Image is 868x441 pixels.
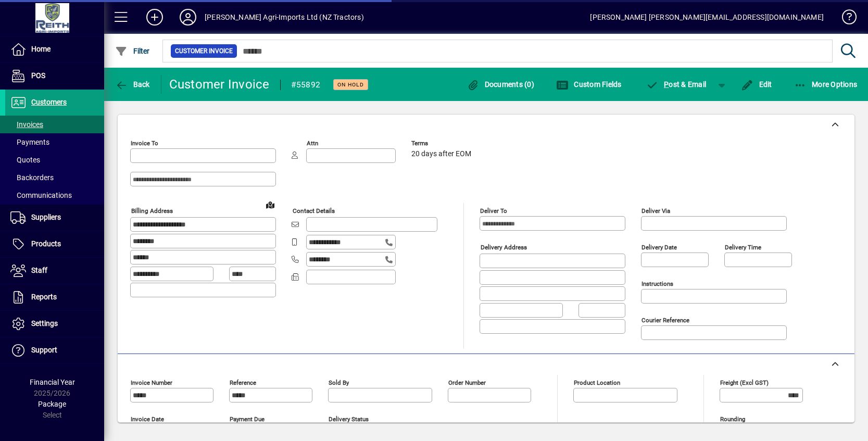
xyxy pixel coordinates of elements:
mat-label: Deliver via [641,207,670,215]
mat-label: Order number [448,379,486,386]
span: ost & Email [646,80,707,89]
mat-label: Invoice date [131,415,164,423]
span: Terms [411,140,474,147]
button: Custom Fields [553,75,624,94]
mat-label: Instructions [641,280,673,287]
span: Settings [31,319,58,327]
span: Home [31,45,51,53]
a: View on map [262,196,279,213]
mat-label: Delivery date [641,244,677,251]
span: Custom Fields [556,80,622,89]
span: 20 days after EOM [411,150,471,158]
a: Products [5,231,104,257]
span: P [664,80,669,89]
a: Invoices [5,116,104,133]
span: Back [115,80,150,89]
button: Post & Email [641,75,712,94]
mat-label: Attn [307,140,318,147]
mat-label: Reference [230,379,256,386]
a: POS [5,63,104,89]
a: Staff [5,258,104,284]
mat-label: Product location [574,379,620,386]
mat-label: Rounding [720,415,745,423]
button: Edit [738,75,775,94]
span: Payments [10,138,49,146]
span: Suppliers [31,213,61,221]
a: Support [5,337,104,363]
span: Customers [31,98,67,106]
span: Edit [741,80,772,89]
div: [PERSON_NAME] [PERSON_NAME][EMAIL_ADDRESS][DOMAIN_NAME] [590,9,824,26]
a: Suppliers [5,205,104,231]
a: Payments [5,133,104,151]
span: Reports [31,293,57,301]
span: Filter [115,47,150,55]
app-page-header-button: Back [104,75,161,94]
button: Profile [171,8,205,27]
div: Customer Invoice [169,76,270,93]
span: Documents (0) [467,80,534,89]
mat-label: Payment due [230,415,265,423]
a: Reports [5,284,104,310]
span: Customer Invoice [175,46,233,56]
button: Documents (0) [464,75,537,94]
span: Invoices [10,120,43,129]
mat-label: Freight (excl GST) [720,379,769,386]
div: [PERSON_NAME] Agri-Imports Ltd (NZ Tractors) [205,9,364,26]
span: On hold [337,81,364,88]
mat-label: Delivery status [329,415,369,423]
mat-label: Deliver To [480,207,507,215]
mat-label: Courier Reference [641,317,689,324]
a: Settings [5,311,104,337]
span: Staff [31,266,47,274]
span: POS [31,71,45,80]
button: More Options [791,75,860,94]
mat-label: Invoice number [131,379,172,386]
a: Home [5,36,104,62]
a: Quotes [5,151,104,169]
span: Package [38,400,66,408]
span: Financial Year [30,378,75,386]
a: Backorders [5,169,104,186]
button: Back [112,75,153,94]
a: Communications [5,186,104,204]
span: Quotes [10,156,40,164]
mat-label: Invoice To [131,140,158,147]
mat-label: Sold by [329,379,349,386]
button: Filter [112,42,153,60]
span: Backorders [10,173,54,182]
mat-label: Delivery time [725,244,761,251]
span: Support [31,346,57,354]
span: Products [31,240,61,248]
div: #55892 [291,77,321,93]
span: Communications [10,191,72,199]
a: Knowledge Base [834,2,855,36]
span: More Options [794,80,858,89]
button: Add [138,8,171,27]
